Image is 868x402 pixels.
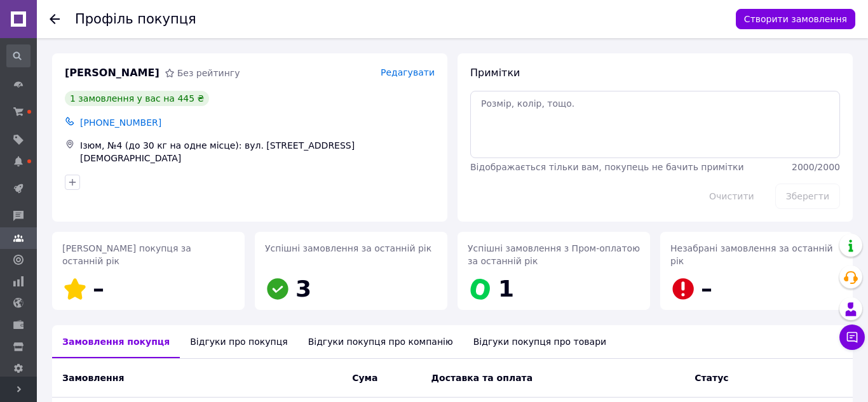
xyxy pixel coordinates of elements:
[50,13,60,25] div: Повернутися назад
[298,325,463,358] div: Відгуки покупця про компанію
[265,243,431,253] span: Успішні замовлення за останній рік
[431,373,533,383] span: Доставка та оплата
[463,325,616,358] div: Відгуки покупця про товари
[839,325,865,350] button: Чат з покупцем
[80,117,161,128] span: [PHONE_NUMBER]
[93,276,104,302] span: –
[381,67,435,77] span: Редагувати
[670,243,833,266] span: Незабрані замовлення за останній рік
[78,137,437,167] div: Ізюм, №4 (до 30 кг на одне місце): вул. [STREET_ADDRESS][DEMOGRAPHIC_DATA]
[498,276,514,302] span: 1
[695,373,728,383] span: Статус
[701,276,712,302] span: –
[352,373,377,383] span: Cума
[792,162,840,172] span: 2000 / 2000
[470,67,520,79] span: Примітки
[62,373,124,383] span: Замовлення
[65,66,159,81] span: [PERSON_NAME]
[75,11,196,27] h1: Профіль покупця
[470,162,744,172] span: Відображається тільки вам, покупець не бачить примітки
[180,325,297,358] div: Відгуки про покупця
[295,276,311,302] span: 3
[736,9,855,29] button: Створити замовлення
[177,68,240,78] span: Без рейтингу
[65,91,209,106] div: 1 замовлення у вас на 445 ₴
[62,243,191,266] span: [PERSON_NAME] покупця за останній рік
[52,325,180,358] div: Замовлення покупця
[468,243,640,266] span: Успішні замовлення з Пром-оплатою за останній рік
